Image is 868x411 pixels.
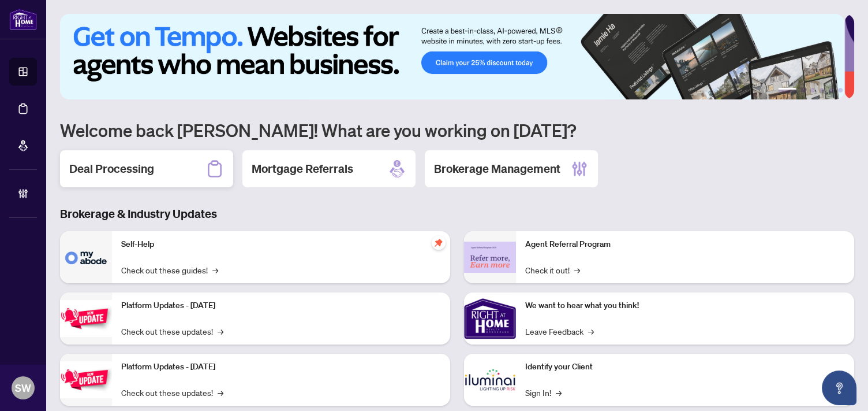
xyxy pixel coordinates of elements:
img: Platform Updates - July 8, 2025 [60,361,112,398]
img: We want to hear what you think! [464,292,516,345]
span: → [218,325,223,338]
span: → [218,386,223,399]
p: Self-Help [121,238,441,251]
img: Platform Updates - July 21, 2025 [60,300,112,336]
a: Check it out!→ [525,264,580,276]
a: Check out these updates!→ [121,386,223,399]
button: 2 [801,88,806,92]
button: Open asap [822,371,856,405]
button: 1 [778,88,796,92]
h3: Brokerage & Industry Updates [60,206,854,222]
button: 5 [829,88,833,92]
p: Platform Updates - [DATE] [121,361,441,373]
span: pushpin [432,236,446,250]
span: → [574,264,580,276]
a: Check out these guides!→ [121,264,218,276]
p: We want to hear what you think! [525,299,845,312]
p: Agent Referral Program [525,238,845,251]
h2: Brokerage Management [434,161,560,177]
img: Identify your Client [464,354,516,406]
span: → [212,264,218,276]
img: Slide 0 [60,14,844,99]
span: SW [15,380,31,396]
h1: Welcome back [PERSON_NAME]! What are you working on [DATE]? [60,119,854,141]
button: 3 [810,88,815,92]
img: Self-Help [60,231,112,283]
span: → [588,325,594,338]
img: logo [9,9,37,30]
a: Sign In!→ [525,386,562,399]
p: Identify your Client [525,361,845,373]
span: → [556,386,562,399]
a: Leave Feedback→ [525,325,594,338]
img: Agent Referral Program [464,242,516,273]
h2: Mortgage Referrals [252,161,353,177]
button: 4 [820,88,824,92]
a: Check out these updates!→ [121,325,223,338]
h2: Deal Processing [69,161,154,177]
p: Platform Updates - [DATE] [121,299,441,312]
button: 6 [838,88,843,92]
